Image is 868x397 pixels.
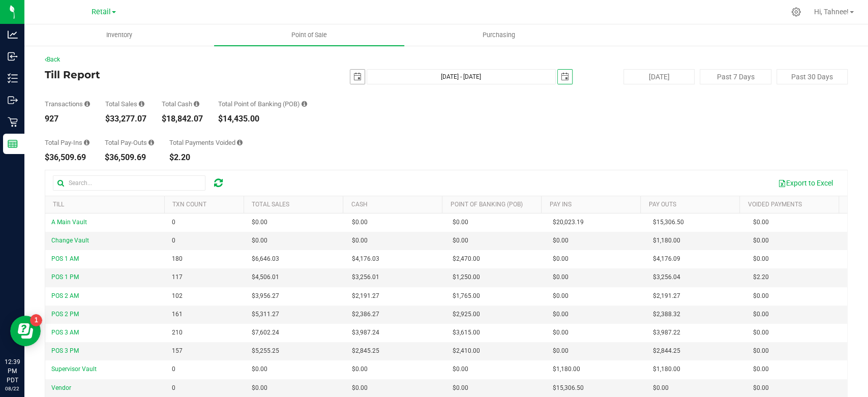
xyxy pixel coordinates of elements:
[252,254,279,264] span: $6,646.03
[51,311,79,318] span: POS 2 PM
[469,30,529,40] span: Purchasing
[45,115,90,123] div: 927
[194,101,199,107] i: Sum of all successful, non-voided cash payment transaction amounts (excluding tips and transactio...
[169,154,243,162] div: $2.20
[162,115,203,123] div: $18,842.07
[84,101,90,107] i: Count of all successful payment transactions, possibly including voids, refunds, and cash-back fr...
[452,254,480,264] span: $2,470.00
[653,383,669,393] span: $0.00
[653,310,680,319] span: $2,388.32
[51,347,79,354] span: POS 3 PM
[172,383,175,393] span: 0
[51,219,87,226] span: A Main Vault
[8,73,18,83] inline-svg: Inventory
[5,357,20,385] p: 12:39 PM PDT
[252,201,289,208] a: Total Sales
[553,236,568,246] span: $0.00
[352,272,379,282] span: $3,256.01
[404,24,594,46] a: Purchasing
[776,69,848,84] button: Past 30 Days
[252,310,279,319] span: $5,311.27
[648,201,676,208] a: Pay Outs
[51,237,89,244] span: Change Vault
[814,8,849,16] span: Hi, Tahnee!
[653,346,680,356] span: $2,844.25
[218,101,307,107] div: Total Point of Banking (POB)
[45,69,312,80] h4: Till Report
[252,291,279,301] span: $3,956.27
[53,201,64,208] a: Till
[753,291,769,301] span: $0.00
[452,218,468,227] span: $0.00
[45,101,90,107] div: Transactions
[252,236,267,246] span: $0.00
[753,272,769,282] span: $2.20
[553,364,580,374] span: $1,180.00
[8,95,18,105] inline-svg: Outbound
[252,383,267,393] span: $0.00
[753,346,769,356] span: $0.00
[452,346,480,356] span: $2,410.00
[753,236,769,246] span: $0.00
[252,328,279,338] span: $7,602.24
[352,218,368,227] span: $0.00
[45,139,89,146] div: Total Pay-Ins
[653,272,680,282] span: $3,256.04
[350,70,365,84] span: select
[452,310,480,319] span: $2,925.00
[653,254,680,264] span: $4,176.09
[653,218,684,227] span: $15,306.50
[553,383,584,393] span: $15,306.50
[790,7,802,17] div: Manage settings
[553,328,568,338] span: $0.00
[252,272,279,282] span: $4,506.01
[452,328,480,338] span: $3,615.00
[352,310,379,319] span: $2,386.27
[352,383,368,393] span: $0.00
[218,115,307,123] div: $14,435.00
[45,154,89,162] div: $36,509.69
[172,364,175,374] span: 0
[351,201,367,208] a: Cash
[10,316,41,346] iframe: Resource center
[8,117,18,127] inline-svg: Retail
[172,201,206,208] a: TXN Count
[5,385,20,392] p: 08/22
[553,218,584,227] span: $20,023.19
[553,272,568,282] span: $0.00
[172,236,175,246] span: 0
[352,254,379,264] span: $4,176.03
[753,328,769,338] span: $0.00
[278,30,341,40] span: Point of Sale
[452,383,468,393] span: $0.00
[753,364,769,374] span: $0.00
[653,364,680,374] span: $1,180.00
[51,273,79,281] span: POS 1 PM
[214,24,404,46] a: Point of Sale
[252,218,267,227] span: $0.00
[8,51,18,62] inline-svg: Inbound
[753,310,769,319] span: $0.00
[549,201,571,208] a: Pay Ins
[172,346,183,356] span: 157
[105,115,146,123] div: $33,277.07
[92,8,111,16] span: Retail
[352,364,368,374] span: $0.00
[352,236,368,246] span: $0.00
[753,254,769,264] span: $0.00
[553,310,568,319] span: $0.00
[252,346,279,356] span: $5,255.25
[172,272,183,282] span: 117
[172,218,175,227] span: 0
[302,101,307,107] i: Sum of the successful, non-voided point-of-banking payment transaction amounts, both via payment ...
[169,139,243,146] div: Total Payments Voided
[84,139,89,146] i: Sum of all cash pay-ins added to tills within the date range.
[8,29,18,40] inline-svg: Analytics
[452,291,480,301] span: $1,765.00
[452,236,468,246] span: $0.00
[553,291,568,301] span: $0.00
[148,139,154,146] i: Sum of all cash pay-outs removed from tills within the date range.
[653,236,680,246] span: $1,180.00
[450,201,522,208] a: Point of Banking (POB)
[747,201,801,208] a: Voided Payments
